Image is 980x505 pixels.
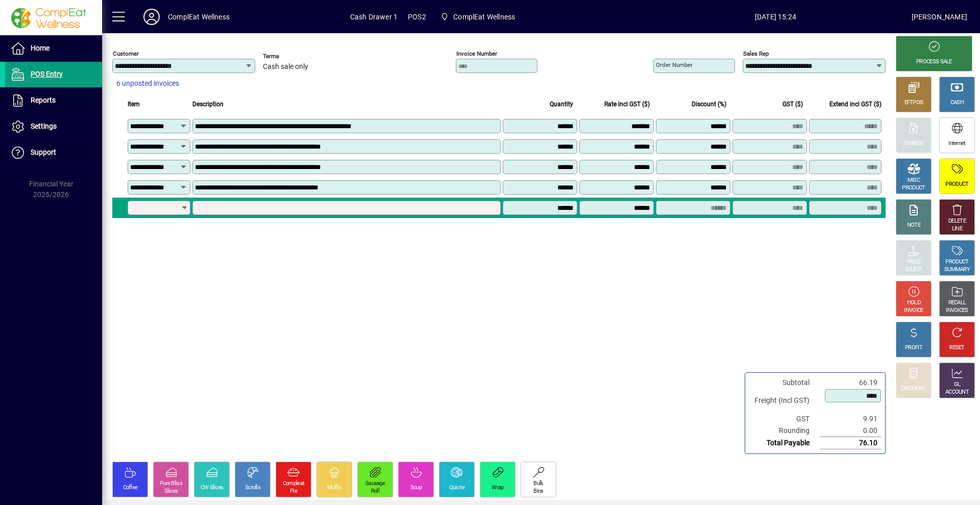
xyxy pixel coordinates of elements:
[365,480,385,488] div: Sausage
[904,307,923,315] div: INVOICE
[436,8,519,26] span: ComplEat Wellness
[408,9,426,25] span: POS2
[5,140,102,165] a: Support
[550,99,573,110] span: Quantity
[901,385,926,393] div: DISCOUNT
[820,425,881,437] td: 0.00
[327,484,342,492] div: Muffin
[453,9,515,25] span: ComplEat Wellness
[749,413,820,425] td: GST
[5,114,102,139] a: Settings
[283,480,304,488] div: Compleat
[829,99,881,110] span: Extend incl GST ($)
[945,258,968,266] div: PRODUCT
[945,181,968,188] div: PRODUCT
[949,344,965,352] div: RESET
[135,8,168,26] button: Profile
[31,44,50,52] span: Home
[692,99,726,110] span: Discount (%)
[371,488,379,495] div: Roll
[116,78,179,89] span: 6 unposted invoices
[456,50,497,57] mat-label: Invoice number
[160,480,182,488] div: Pure Bliss
[31,122,57,130] span: Settings
[905,344,922,352] div: PROFIT
[907,258,921,266] div: PRICE
[904,140,924,148] div: CHARGE
[820,377,881,389] td: 66.19
[533,488,543,495] div: Bins
[410,484,422,492] div: Soup
[31,148,56,156] span: Support
[168,9,230,25] div: ComplEat Wellness
[749,389,820,413] td: Freight (Incl GST)
[749,437,820,449] td: Total Payable
[749,377,820,389] td: Subtotal
[5,36,102,61] a: Home
[912,9,967,25] div: [PERSON_NAME]
[192,99,224,110] span: Description
[782,99,803,110] span: GST ($)
[112,75,183,93] button: 6 unposted invoices
[245,484,260,492] div: Scrolls
[908,177,920,184] div: MISC
[904,99,923,107] div: EFTPOS
[820,413,881,425] td: 9.91
[749,425,820,437] td: Rounding
[5,88,102,113] a: Reports
[31,96,56,104] span: Reports
[263,63,308,71] span: Cash sale only
[948,140,965,148] div: Internet
[916,58,952,66] div: PROCESS SALE
[946,307,968,315] div: INVOICES
[905,266,923,274] div: SELECT
[449,484,465,492] div: Quiche
[604,99,650,110] span: Rate incl GST ($)
[820,437,881,449] td: 76.10
[743,50,769,57] mat-label: Sales rep
[640,9,912,25] span: [DATE] 15:24
[201,484,224,492] div: CW Slices
[350,9,398,25] span: Cash Drawer 1
[907,299,920,307] div: HOLD
[950,99,964,107] div: CASH
[290,488,297,495] div: Pie
[123,484,138,492] div: Coffee
[164,488,178,495] div: Slices
[948,218,966,225] div: DELETE
[948,299,966,307] div: RECALL
[944,266,970,274] div: SUMMARY
[263,53,324,60] span: Terms
[954,381,961,389] div: GL
[907,222,920,229] div: NOTE
[656,61,693,68] mat-label: Order number
[128,99,140,110] span: Item
[952,225,962,233] div: LINE
[31,70,63,78] span: POS Entry
[945,389,969,396] div: ACCOUNT
[492,484,503,492] div: Wrap
[902,184,925,192] div: PRODUCT
[533,480,543,488] div: Bulk
[113,50,139,57] mat-label: Customer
